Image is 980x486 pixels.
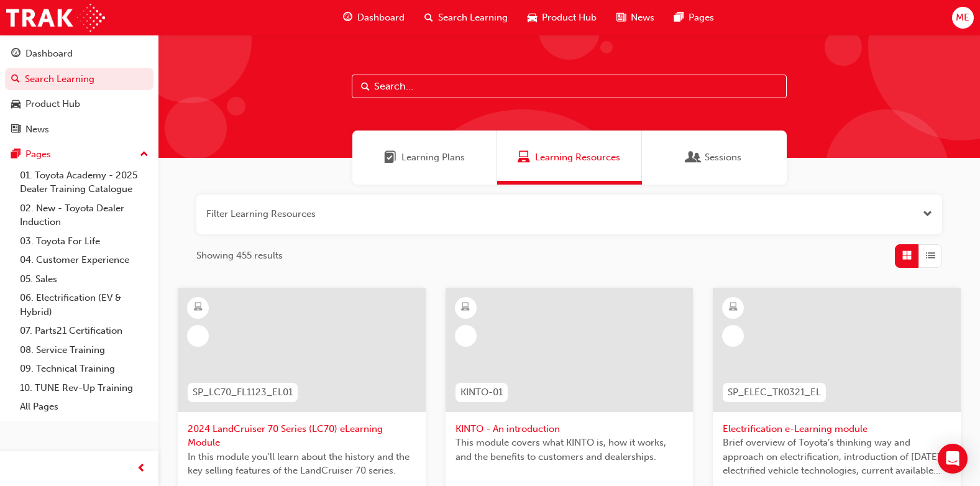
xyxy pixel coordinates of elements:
[25,147,51,162] div: Pages
[518,5,607,30] a: car-iconProduct Hub
[194,300,203,316] span: learningResourceType_ELEARNING-icon
[15,250,153,270] a: 04. Customer Experience
[518,150,530,165] span: Learning Resources
[631,11,654,25] span: News
[923,207,932,221] button: Open the filter
[956,11,969,25] span: ME
[5,93,153,116] a: Product Hub
[687,150,700,165] span: Sessions
[401,150,465,165] span: Learning Plans
[674,10,684,25] span: pages-icon
[542,11,597,25] span: Product Hub
[140,147,149,163] span: up-icon
[193,385,293,400] span: SP_LC70_FL1123_EL01
[11,74,20,85] span: search-icon
[11,124,21,135] span: news-icon
[25,97,80,111] div: Product Hub
[5,42,153,65] a: Dashboard
[5,40,153,143] button: DashboardSearch LearningProduct HubNews
[607,5,664,30] a: news-iconNews
[352,75,787,98] input: Search...
[343,10,352,25] span: guage-icon
[5,143,153,166] button: Pages
[728,385,821,400] span: SP_ELEC_TK0321_EL
[15,321,153,341] a: 07. Parts21 Certification
[15,199,153,232] a: 02. New - Toyota Dealer Induction
[15,341,153,360] a: 08. Service Training
[664,5,724,30] a: pages-iconPages
[616,10,626,25] span: news-icon
[15,397,153,416] a: All Pages
[15,232,153,251] a: 03. Toyota For Life
[11,48,21,60] span: guage-icon
[460,385,503,400] span: KINTO-01
[642,131,787,185] a: SessionsSessions
[196,249,283,263] span: Showing 455 results
[352,131,497,185] a: Learning PlansLearning Plans
[723,422,951,436] span: Electrification e-Learning module
[25,47,73,61] div: Dashboard
[384,150,396,165] span: Learning Plans
[456,436,684,464] span: This module covers what KINTO is, how it works, and the benefits to customers and dealerships.
[902,249,912,263] span: Grid
[689,11,714,25] span: Pages
[729,300,738,316] span: learningResourceType_ELEARNING-icon
[15,378,153,398] a: 10. TUNE Rev-Up Training
[705,150,741,165] span: Sessions
[456,422,684,436] span: KINTO - An introduction
[438,11,508,25] span: Search Learning
[15,166,153,199] a: 01. Toyota Academy - 2025 Dealer Training Catalogue
[5,68,153,91] a: Search Learning
[15,270,153,289] a: 05. Sales
[188,422,416,450] span: 2024 LandCruiser 70 Series (LC70) eLearning Module
[926,249,935,263] span: List
[535,150,620,165] span: Learning Resources
[723,436,951,478] span: Brief overview of Toyota’s thinking way and approach on electrification, introduction of [DATE] e...
[333,5,414,30] a: guage-iconDashboard
[414,5,518,30] a: search-iconSearch Learning
[5,118,153,141] a: News
[497,131,642,185] a: Learning ResourcesLearning Resources
[357,11,405,25] span: Dashboard
[952,7,974,29] button: ME
[15,288,153,321] a: 06. Electrification (EV & Hybrid)
[424,10,433,25] span: search-icon
[938,444,968,474] div: Open Intercom Messenger
[137,461,146,477] span: prev-icon
[361,80,370,94] span: Search
[528,10,537,25] span: car-icon
[25,122,49,137] div: News
[15,359,153,378] a: 09. Technical Training
[461,300,470,316] span: learningResourceType_ELEARNING-icon
[6,4,105,32] img: Trak
[11,149,21,160] span: pages-icon
[11,99,21,110] span: car-icon
[188,450,416,478] span: In this module you'll learn about the history and the key selling features of the LandCruiser 70 ...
